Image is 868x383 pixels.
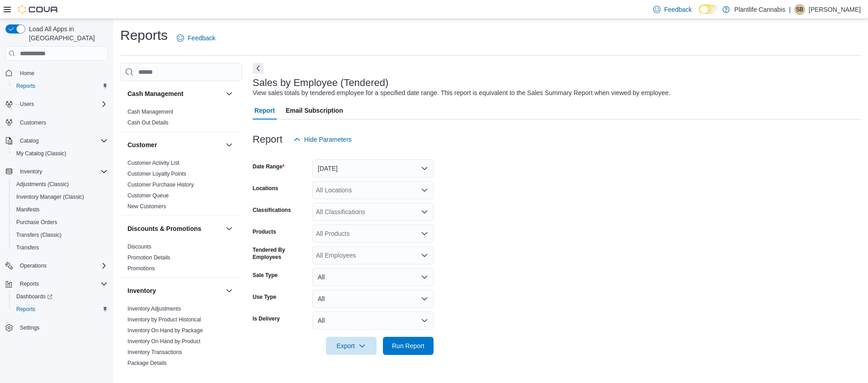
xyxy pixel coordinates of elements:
button: All [312,311,434,330]
span: Inventory On Hand by Package [127,327,203,334]
span: Discounts [127,243,151,250]
input: Dark Mode [699,5,718,14]
a: Cash Out Details [127,120,169,126]
span: Reports [16,306,35,313]
span: Run Report [392,341,425,350]
span: New Customers [127,203,166,210]
a: Inventory by Product Historical [127,316,201,323]
button: Operations [16,260,50,271]
a: Customer Purchase History [127,182,194,188]
button: Reports [9,303,111,316]
button: Reports [9,80,111,92]
button: Customers [2,116,111,129]
p: [PERSON_NAME] [809,4,861,15]
a: Promotion Details [127,254,170,261]
a: Customers [16,117,50,128]
button: Reports [2,278,111,290]
button: Settings [2,321,111,334]
button: Manifests [9,203,111,216]
button: Transfers [9,241,111,254]
span: Dashboards [16,293,52,300]
span: Purchase Orders [16,219,57,226]
span: Customers [16,117,108,128]
a: Feedback [650,0,695,19]
button: Purchase Orders [9,216,111,229]
span: Cash Management [127,108,173,115]
button: Users [16,99,38,110]
a: Dashboards [13,291,56,302]
button: Catalog [2,134,111,147]
span: Settings [20,324,39,331]
a: Adjustments (Classic) [13,179,72,190]
span: Customers [20,119,46,126]
button: Open list of options [421,252,428,259]
span: Feedback [664,5,692,14]
button: [DATE] [312,159,434,177]
span: Transfers [16,244,39,251]
span: My Catalog (Classic) [16,150,66,157]
h3: Sales by Employee (Tendered) [253,77,389,88]
a: Manifests [13,204,43,215]
span: Operations [16,260,108,271]
label: Classifications [253,206,291,214]
label: Use Type [253,293,276,301]
span: Dashboards [13,291,108,302]
div: Samantha Berting [794,4,805,15]
span: Reports [20,280,39,287]
span: Package Details [127,359,167,367]
span: Users [20,101,34,108]
span: Inventory [16,166,108,177]
span: Promotions [127,265,155,272]
button: My Catalog (Classic) [9,147,111,160]
button: Inventory [224,285,235,296]
label: Locations [253,185,278,192]
button: Next [253,63,264,74]
span: Hide Parameters [304,135,352,144]
a: Inventory On Hand by Product [127,338,200,345]
a: Dashboards [9,290,111,303]
button: Home [2,66,111,79]
span: Report [255,101,275,120]
div: Discounts & Promotions [120,241,242,278]
button: Discounts & Promotions [224,223,235,234]
span: Reports [13,304,108,315]
span: Inventory [20,168,42,175]
button: Export [326,337,377,355]
span: Inventory Manager (Classic) [13,191,108,202]
button: Catalog [16,135,42,146]
a: Cash Management [127,109,173,115]
button: Customer [127,140,222,149]
label: Tendered By Employees [253,246,309,261]
a: Inventory Adjustments [127,306,181,312]
span: Transfers [13,242,108,253]
span: Load All Apps in [GEOGRAPHIC_DATA] [25,24,108,43]
button: All [312,268,434,286]
span: Users [16,99,108,110]
a: Reports [13,304,39,315]
span: Adjustments (Classic) [16,181,69,188]
span: Inventory by Product Historical [127,316,201,323]
h3: Cash Management [127,89,184,98]
h3: Inventory [127,286,156,295]
span: Export [331,337,371,355]
button: Inventory [127,286,222,295]
div: Cash Management [120,106,242,132]
a: Inventory Manager (Classic) [13,191,88,202]
a: Home [16,68,38,79]
button: Open list of options [421,187,428,194]
span: Operations [20,262,47,269]
button: Cash Management [127,89,222,98]
button: Open list of options [421,208,428,215]
h3: Discounts & Promotions [127,224,201,233]
span: Manifests [16,206,39,213]
button: Adjustments (Classic) [9,178,111,191]
a: Feedback [173,29,219,47]
span: Customer Purchase History [127,181,194,188]
span: Inventory Adjustments [127,305,181,312]
a: Discounts [127,244,151,250]
a: Customer Activity List [127,160,179,166]
span: Adjustments (Classic) [13,179,108,190]
span: Inventory Manager (Classic) [16,193,84,201]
